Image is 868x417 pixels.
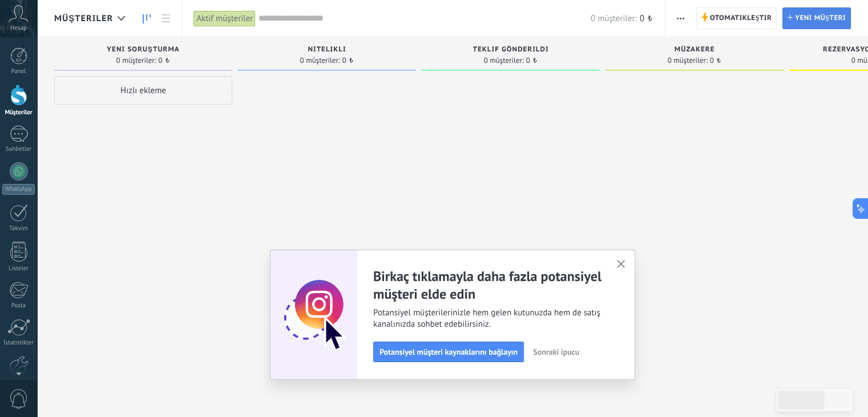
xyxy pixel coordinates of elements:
[116,57,156,64] span: 0 müşteriler:
[675,46,715,54] span: Müzakere
[640,13,653,24] span: 0 ₺
[159,57,171,64] span: 0 ₺
[782,7,851,29] a: Yeni müşteri
[668,57,708,64] span: 0 müşteriler:
[526,57,538,64] span: 0 ₺
[2,68,35,75] div: Panel
[672,7,689,29] button: Daha fazla
[2,265,35,272] div: Listeler
[373,307,603,330] span: Potansiyel müşterilerinizle hem gelen kutunuzda hem de satış kanalınızda sohbet edebilirsiniz.
[591,13,637,24] span: 0 müşteriler:
[300,57,340,64] span: 0 müşteriler:
[156,7,176,30] a: Liste
[2,302,35,310] div: Posta
[710,57,722,64] span: 0 ₺
[380,348,518,356] span: Potansiyel müşteri kaynaklarını bağlayın
[10,25,27,32] span: Hesap
[308,46,346,54] span: Nitelikli
[2,339,35,347] div: İstatistikler
[795,8,846,29] span: Yeni müşteri
[193,10,256,27] div: Aktif müşteriler
[2,184,35,195] div: WhatsApp
[244,46,410,55] div: Nitelikli
[373,342,524,362] button: Potansiyel müşteri kaynaklarını bağlayın
[2,146,35,153] div: Sohbetler
[484,57,524,64] span: 0 müşteriler:
[696,7,777,29] a: Otomatikleştir
[427,46,594,55] div: Teklif gönderildi
[60,46,227,55] div: Yeni soruşturma
[2,225,35,232] div: Takvim
[710,8,772,29] span: Otomatikleştir
[2,109,35,117] div: Müşteriler
[342,57,354,64] span: 0 ₺
[533,348,579,356] span: Sonraki ipucu
[107,46,179,54] span: Yeni soruşturma
[473,46,549,54] span: Teklif gönderildi
[611,46,778,55] div: Müzakere
[528,343,584,360] button: Sonraki ipucu
[373,267,603,303] h2: Birkaç tıklamayla daha fazla potansiyel müşteri elde edin
[54,13,113,24] span: Müşteriler
[137,7,156,30] a: Müşteriler
[54,76,232,105] div: Hızlı ekleme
